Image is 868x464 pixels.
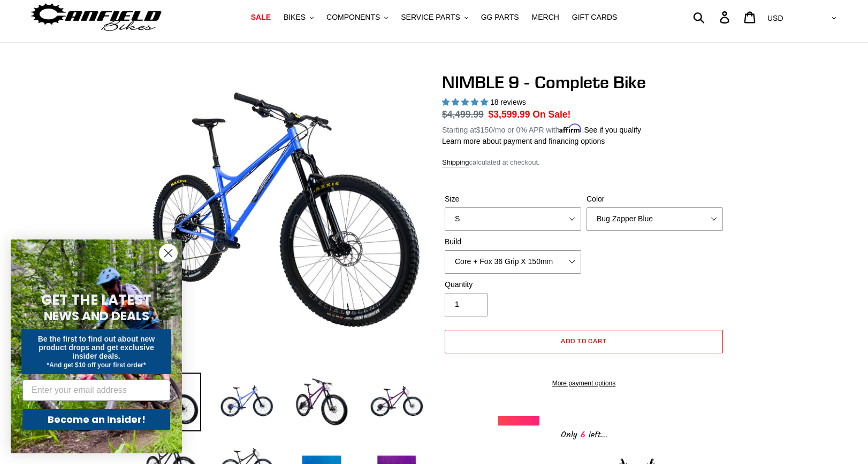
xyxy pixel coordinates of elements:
span: 18 reviews [490,98,526,106]
span: $3,599.99 [489,109,530,120]
button: Close dialog [159,244,178,262]
div: Only left... [498,426,669,442]
span: SALE [251,13,271,22]
span: GG PARTS [481,13,519,22]
img: Load image into Gallery viewer, NIMBLE 9 - Complete Bike [292,373,351,431]
span: SERVICE PARTS [401,13,460,22]
span: GET THE LATEST [41,290,151,310]
span: 4.89 stars [442,98,490,106]
a: Learn more about payment and financing options [442,137,605,145]
span: 6 [577,428,589,442]
a: SALE [246,10,276,25]
span: Affirm [559,124,582,133]
label: Color [587,194,723,205]
button: Add to cart [445,330,723,353]
span: COMPONENTS [326,13,380,22]
a: Shipping [442,158,469,167]
span: Be the first to find out about new product drops and get exclusive insider deals. [38,335,155,360]
h1: NIMBLE 9 - Complete Bike [442,72,726,92]
s: $4,499.99 [442,109,484,120]
img: Canfield Bikes [29,1,163,34]
div: calculated at checkout. [442,157,726,168]
p: Starting at /mo or 0% APR with . [442,122,641,136]
button: BIKES [278,10,319,25]
span: Add to cart [561,337,607,345]
label: Size [445,194,581,205]
button: SERVICE PARTS [395,10,473,25]
label: Quantity [445,279,581,290]
span: $150 [476,126,493,134]
span: *And get $10 off your first order* [47,361,146,369]
input: Search [699,5,726,29]
input: Enter your email address [22,380,170,401]
a: More payment options [445,378,723,388]
span: On Sale! [532,107,570,121]
a: See if you qualify - Learn more about Affirm Financing (opens in modal) [584,126,641,134]
a: MERCH [527,10,565,25]
span: MERCH [532,13,559,22]
button: COMPONENTS [321,10,393,25]
a: GG PARTS [476,10,524,25]
img: Load image into Gallery viewer, NIMBLE 9 - Complete Bike [367,373,426,431]
span: BIKES [284,13,306,22]
span: NEWS AND DEALS [44,307,149,324]
a: GIFT CARDS [567,10,623,25]
span: GIFT CARDS [572,13,618,22]
img: Load image into Gallery viewer, NIMBLE 9 - Complete Bike [217,373,276,431]
button: Become an Insider! [22,409,170,430]
label: Build [445,236,581,248]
